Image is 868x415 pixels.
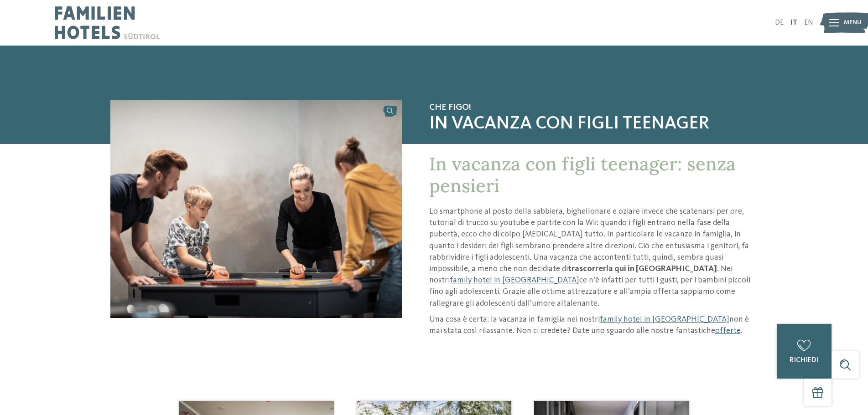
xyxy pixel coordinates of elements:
a: family hotel in [GEOGRAPHIC_DATA] [450,276,579,284]
span: Menu [844,18,862,27]
span: richiedi [790,357,819,364]
p: Una cosa è certa: la vacanza in famiglia nei nostri non è mai stata così rilassante. Non ci crede... [429,314,758,337]
span: Che figo! [429,102,758,113]
strong: trascorrerla qui in [GEOGRAPHIC_DATA] [568,265,717,273]
span: In vacanza con figli teenager [429,113,758,135]
a: DE [775,19,784,26]
a: IT [790,19,797,26]
p: Lo smartphone al posto della sabbiera, bighellonare e oziare invece che scatenarsi per ore, tutor... [429,206,758,309]
a: richiedi [777,324,832,379]
a: offerte [715,327,741,335]
a: family hotel in [GEOGRAPHIC_DATA] [600,315,729,323]
img: Progettate delle vacanze con i vostri figli teenager? [110,100,402,318]
a: EN [804,19,813,26]
span: In vacanza con figli teenager: senza pensieri [429,152,736,197]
